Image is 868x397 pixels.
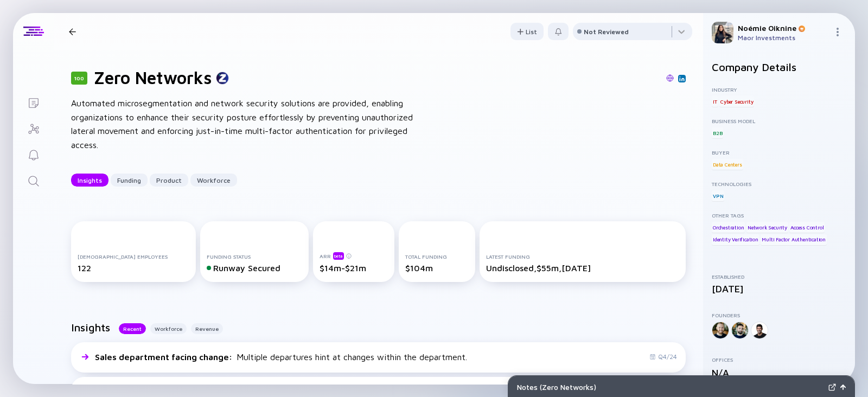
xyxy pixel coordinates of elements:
div: IT [712,96,718,107]
div: Workforce [190,172,237,189]
button: Workforce [190,174,237,187]
div: Noémie Oiknine [738,23,829,33]
div: Latest Funding [486,253,679,260]
div: Established [712,273,846,280]
div: 122 [78,263,189,273]
div: Runway Secured [207,263,302,273]
div: N/A [712,367,846,379]
div: $104m [405,263,469,273]
div: Product [150,172,188,189]
button: Funding [111,174,148,187]
img: Menu [833,28,842,36]
a: Investor Map [13,115,54,141]
button: Product [150,174,188,187]
button: Workforce [150,323,187,334]
a: Reminders [13,141,54,167]
div: Identity Verification [712,234,759,245]
div: List [510,23,544,40]
a: Search [13,167,54,193]
div: Network Security [746,222,788,233]
div: Funding Status [207,253,302,260]
button: List [510,23,544,40]
div: Not Reviewed [584,28,629,36]
div: Q4/24 [649,353,677,361]
div: VPN [712,190,724,201]
div: Business Model [712,118,846,124]
div: B2B [712,127,723,138]
div: beta [333,252,344,260]
button: Recent [119,323,146,334]
img: Open Notes [840,385,846,390]
div: Other Tags [712,212,846,219]
img: Zero Networks Website [666,74,674,82]
div: [DEMOGRAPHIC_DATA] Employees [78,253,189,260]
img: Noémie Profile Picture [712,22,733,43]
div: [DATE] [712,283,846,294]
div: Technologies [712,181,846,187]
a: Lists [13,89,54,115]
h2: Company Details [712,61,846,73]
div: Data Centers [712,159,743,170]
div: Total Funding [405,253,469,260]
div: Funding [111,172,148,189]
div: ARR [320,252,388,260]
div: Cyber Security [719,96,754,107]
img: Zero Networks Linkedin Page [679,76,685,81]
div: Multiple departures hint at changes within the department. [95,352,467,362]
div: Access Control [789,222,825,233]
div: Buyer [712,149,846,156]
div: Offices [712,356,846,363]
button: Revenue [191,323,223,334]
div: 100 [71,72,87,85]
div: Orchestration [712,222,745,233]
div: Industry [712,86,846,93]
div: Notes ( Zero Networks ) [517,382,824,392]
div: Undisclosed, $55m, [DATE] [486,263,679,273]
div: $14m-$21m [320,263,388,273]
button: Insights [71,174,108,187]
div: Insights [71,172,108,189]
h1: Zero Networks [94,67,212,88]
div: Multi Factor Authentication [761,234,827,245]
img: Expand Notes [828,383,836,391]
div: Founders [712,312,846,318]
h2: Insights [71,321,110,334]
span: Sales department facing change : [95,352,234,362]
div: Automated microsegmentation and network security solutions are provided, enabling organizations t... [71,97,418,152]
div: Maor Investments [738,34,829,42]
